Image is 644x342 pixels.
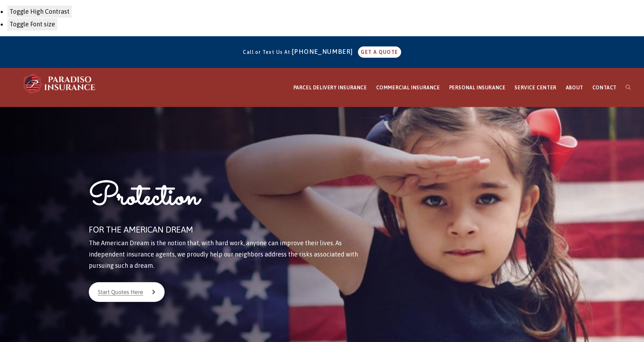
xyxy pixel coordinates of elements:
a: Start Quotes Here [89,282,165,302]
span: CONTACT [592,85,617,90]
span: ABOUT [566,85,583,90]
span: PERSONAL INSURANCE [449,85,506,90]
h1: Protection [89,177,372,222]
a: COMMERCIAL INSURANCE [372,68,445,107]
span: The American Dream is the notion that, with hard work, anyone can improve their lives. As indepen... [89,239,358,270]
span: SERVICE CENTER [514,85,556,90]
a: GET A QUOTE [358,46,401,58]
span: PARCEL DELIVERY INSURANCE [293,85,367,90]
a: ABOUT [561,68,588,107]
a: CONTACT [588,68,621,107]
img: Paradiso Insurance [21,73,98,94]
span: Call or Text Us At: [243,49,292,55]
a: PARCEL DELIVERY INSURANCE [289,68,372,107]
a: [PHONE_NUMBER] [292,48,357,55]
span: FOR THE AMERICAN DREAM [89,225,193,234]
span: Toggle High Contrast [9,8,69,15]
a: PERSONAL INSURANCE [445,68,510,107]
a: SERVICE CENTER [510,68,561,107]
span: Toggle Font size [9,20,55,28]
button: Toggle High Contrast [7,5,72,18]
button: Toggle Font size [7,18,58,31]
span: COMMERCIAL INSURANCE [376,85,440,90]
